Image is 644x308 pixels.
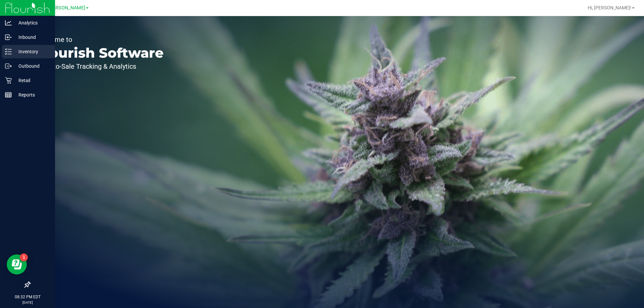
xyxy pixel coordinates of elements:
[5,91,12,98] inline-svg: Reports
[3,300,52,305] p: [DATE]
[36,63,164,70] p: Seed-to-Sale Tracking & Analytics
[12,91,52,99] p: Reports
[12,62,52,70] p: Outbound
[20,253,28,261] iframe: Resource center unread badge
[12,76,52,84] p: Retail
[12,48,52,56] p: Inventory
[36,36,164,43] p: Welcome to
[5,77,12,84] inline-svg: Retail
[5,34,12,41] inline-svg: Inbound
[48,5,85,11] span: [PERSON_NAME]
[12,19,52,27] p: Analytics
[36,46,164,60] p: Flourish Software
[588,5,631,10] span: Hi, [PERSON_NAME]!
[5,19,12,26] inline-svg: Analytics
[12,33,52,41] p: Inbound
[5,63,12,69] inline-svg: Outbound
[3,294,52,300] p: 08:32 PM EDT
[7,254,27,274] iframe: Resource center
[5,48,12,55] inline-svg: Inventory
